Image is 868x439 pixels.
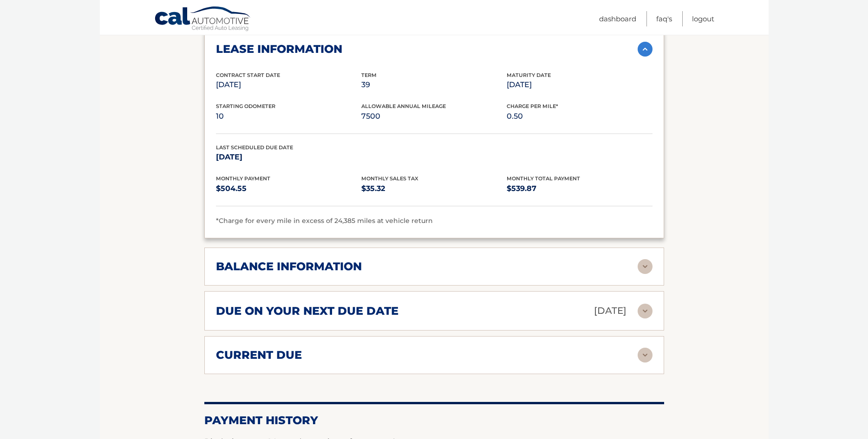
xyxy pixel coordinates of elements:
[507,175,580,182] span: Monthly Total Payment
[216,182,361,195] p: $504.55
[216,42,342,56] h2: lease information
[638,42,653,57] img: accordion-active.svg
[361,182,507,195] p: $35.32
[216,144,293,151] span: Last Scheduled Due Date
[216,103,275,109] span: Starting Odometer
[361,175,418,182] span: Monthly Sales Tax
[599,11,636,26] a: Dashboard
[216,216,433,225] span: *Charge for every mile in excess of 24,385 miles at vehicle return
[656,11,672,26] a: FAQ's
[216,304,398,318] h2: due on your next due date
[507,103,558,109] span: Charge Per Mile*
[216,260,362,274] h2: balance information
[692,11,714,26] a: Logout
[204,414,664,427] h2: Payment History
[361,110,507,123] p: 7500
[216,348,302,362] h2: current due
[361,72,377,78] span: Term
[594,303,627,319] p: [DATE]
[216,78,361,91] p: [DATE]
[216,151,361,164] p: [DATE]
[216,110,361,123] p: 10
[154,6,252,33] a: Cal Automotive
[507,182,652,195] p: $539.87
[507,78,652,91] p: [DATE]
[507,110,652,123] p: 0.50
[361,78,507,91] p: 39
[361,103,446,109] span: Allowable Annual Mileage
[507,72,551,78] span: Maturity Date
[638,304,653,318] img: accordion-rest.svg
[638,348,653,363] img: accordion-rest.svg
[216,72,280,78] span: Contract Start Date
[638,259,653,274] img: accordion-rest.svg
[216,175,270,182] span: Monthly Payment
